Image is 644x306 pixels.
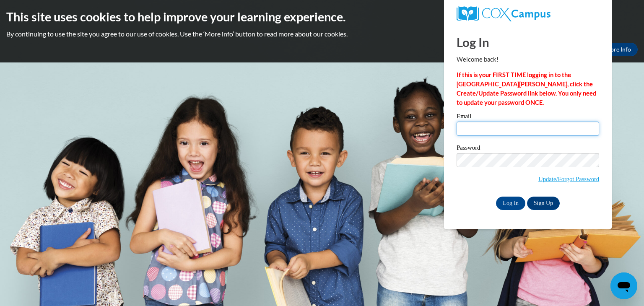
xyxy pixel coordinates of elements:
label: Password [457,145,599,153]
p: By continuing to use the site you agree to our use of cookies. Use the ‘More info’ button to read... [6,29,638,39]
a: Update/Forgot Password [538,176,599,182]
strong: If this is your FIRST TIME logging in to the [GEOGRAPHIC_DATA][PERSON_NAME], click the Create/Upd... [457,71,596,106]
input: Log In [496,197,525,210]
h1: Log In [457,34,599,51]
label: Email [457,113,599,122]
iframe: Button to launch messaging window [610,272,637,299]
a: COX Campus [457,6,599,21]
h2: This site uses cookies to help improve your learning experience. [6,8,638,25]
img: COX Campus [457,6,551,21]
p: Welcome back! [457,55,599,64]
a: More Info [598,43,638,56]
a: Sign Up [527,197,560,210]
